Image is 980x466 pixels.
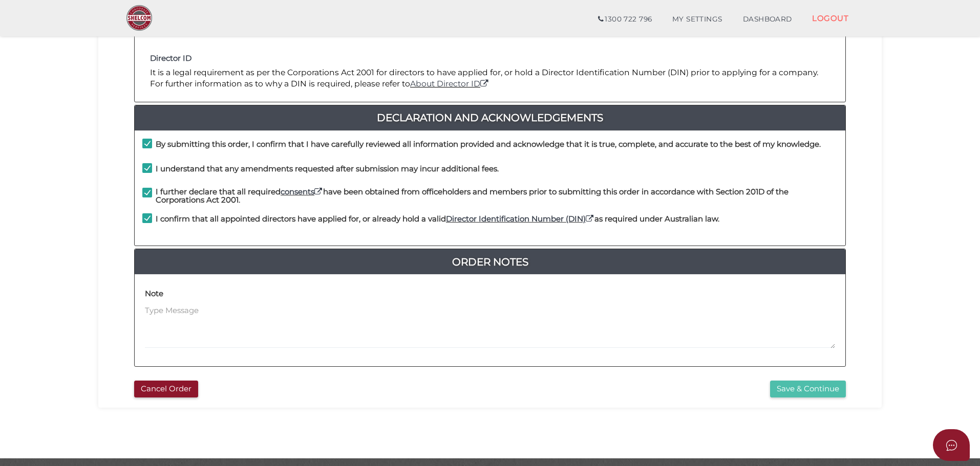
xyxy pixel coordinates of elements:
[933,429,970,461] button: Open asap
[770,381,846,397] button: Save & Continue
[134,381,198,397] button: Cancel Order
[156,215,719,224] h4: I confirm that all appointed directors have applied for, or already hold a valid as required unde...
[802,8,859,29] a: LOGOUT
[135,254,845,270] a: Order Notes
[145,290,163,298] h4: Note
[150,67,830,90] p: It is a legal requirement as per the Corporations Act 2001 for directors to have applied for, or ...
[150,54,830,63] h4: Director ID
[588,9,662,30] a: 1300 722 796
[156,165,499,173] h4: I understand that any amendments requested after submission may incur additional fees.
[156,188,838,205] h4: I further declare that all required have been obtained from officeholders and members prior to su...
[135,109,845,126] a: Declaration And Acknowledgements
[156,140,821,149] h4: By submitting this order, I confirm that I have carefully reviewed all information provided and a...
[281,187,323,196] a: consents
[410,79,489,88] a: About Director ID
[446,214,594,224] a: Director Identification Number (DIN)
[662,9,733,30] a: MY SETTINGS
[733,9,802,30] a: DASHBOARD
